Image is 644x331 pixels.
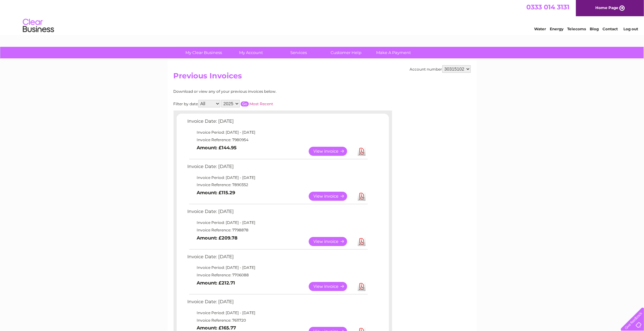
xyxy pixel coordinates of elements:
[174,100,337,107] div: Filter by date
[197,145,237,151] b: Amount: £144.95
[550,27,563,31] a: Energy
[197,280,235,286] b: Amount: £212.71
[186,317,369,324] td: Invoice Reference: 7611720
[567,27,586,31] a: Telecoms
[174,89,337,94] div: Download or view any of your previous invoices below.
[197,190,235,195] b: Amount: £115.29
[225,47,277,58] a: My Account
[309,147,355,156] a: View
[590,27,599,31] a: Blog
[178,47,229,58] a: My Clear Business
[309,282,355,291] a: View
[175,3,470,30] div: Clear Business is a trading name of Verastar Limited (registered in [GEOGRAPHIC_DATA] No. 3667643...
[186,181,369,189] td: Invoice Reference: 7890352
[358,237,366,246] a: Download
[22,16,54,35] img: logo.png
[174,72,471,83] h2: Previous Invoices
[186,226,369,234] td: Invoice Reference: 7798878
[186,264,369,271] td: Invoice Period: [DATE] - [DATE]
[186,162,369,174] td: Invoice Date: [DATE]
[186,219,369,226] td: Invoice Period: [DATE] - [DATE]
[309,237,355,246] a: View
[320,47,372,58] a: Customer Help
[186,174,369,181] td: Invoice Period: [DATE] - [DATE]
[534,27,546,31] a: Water
[602,27,618,31] a: Contact
[526,3,569,11] a: 0333 014 3131
[358,192,366,201] a: Download
[623,27,638,31] a: Log out
[186,207,369,219] td: Invoice Date: [DATE]
[186,117,369,129] td: Invoice Date: [DATE]
[250,101,273,106] a: Most Recent
[368,47,419,58] a: Make A Payment
[309,192,355,201] a: View
[186,298,369,309] td: Invoice Date: [DATE]
[186,253,369,264] td: Invoice Date: [DATE]
[186,136,369,144] td: Invoice Reference: 7980954
[197,235,238,241] b: Amount: £209.78
[358,147,366,156] a: Download
[358,282,366,291] a: Download
[273,47,324,58] a: Services
[186,129,369,136] td: Invoice Period: [DATE] - [DATE]
[197,325,236,331] b: Amount: £165.77
[186,309,369,317] td: Invoice Period: [DATE] - [DATE]
[410,65,471,73] div: Account number
[186,271,369,279] td: Invoice Reference: 7706088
